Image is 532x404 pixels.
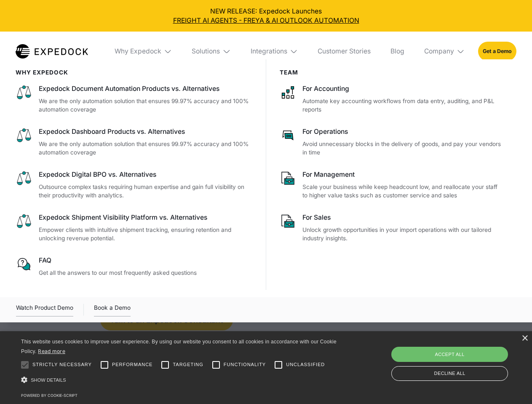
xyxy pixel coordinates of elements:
a: For ManagementScale your business while keep headcount low, and reallocate your staff to higher v... [280,170,503,200]
div: Integrations [251,47,287,56]
p: Empower clients with intuitive shipment tracking, ensuring retention and unlocking revenue potent... [39,226,253,243]
span: Performance [112,361,153,368]
div: Expedock Document Automation Products vs. Alternatives [39,84,253,93]
a: FREIGHT AI AGENTS - FREYA & AI OUTLOOK AUTOMATION [7,16,526,25]
a: Read more [38,348,65,354]
a: For AccountingAutomate key accounting workflows from data entry, auditing, and P&L reports [280,84,503,114]
p: Automate key accounting workflows from data entry, auditing, and P&L reports [302,97,503,114]
span: Strictly necessary [32,361,92,368]
span: Unclassified [286,361,325,368]
p: Outsource complex tasks requiring human expertise and gain full visibility on their productivity ... [39,183,253,200]
div: For Accounting [302,84,503,93]
a: Expedock Document Automation Products vs. AlternativesWe are the only automation solution that en... [16,84,253,114]
div: Watch Product Demo [16,303,73,316]
div: FAQ [39,256,253,265]
a: Book a Demo [94,303,131,316]
a: For SalesUnlock growth opportunities in your import operations with our tailored industry insights. [280,213,503,243]
div: Expedock Digital BPO vs. Alternatives [39,170,253,179]
div: Company [424,47,454,56]
a: FAQGet all the answers to our most frequently asked questions [16,256,253,277]
div: Expedock Dashboard Products vs. Alternatives [39,127,253,136]
p: Get all the answers to our most frequently asked questions [39,268,253,277]
a: Expedock Shipment Visibility Platform vs. AlternativesEmpower clients with intuitive shipment tra... [16,213,253,243]
div: Integrations [244,32,305,71]
iframe: Chat Widget [392,313,532,404]
a: Blog [384,32,411,71]
span: This website uses cookies to improve user experience. By using our website you consent to all coo... [21,339,337,354]
div: Show details [21,375,340,386]
div: For Sales [302,213,503,222]
p: We are the only automation solution that ensures 99.97% accuracy and 100% automation coverage [39,140,253,157]
div: Expedock Shipment Visibility Platform vs. Alternatives [39,213,253,222]
p: Unlock growth opportunities in your import operations with our tailored industry insights. [302,226,503,243]
a: Powered by cookie-script [21,393,78,398]
div: Why Expedock [108,32,179,71]
span: Show details [31,377,66,383]
div: Why Expedock [115,47,161,56]
a: Expedock Dashboard Products vs. AlternativesWe are the only automation solution that ensures 99.9... [16,127,253,157]
p: Scale your business while keep headcount low, and reallocate your staff to higher value tasks suc... [302,183,503,200]
div: Company [417,32,471,71]
div: Solutions [192,47,220,56]
a: Get a Demo [478,42,516,61]
div: WHy Expedock [16,69,253,76]
a: Customer Stories [311,32,377,71]
div: For Management [302,170,503,179]
div: Team [280,69,503,76]
p: Avoid unnecessary blocks in the delivery of goods, and pay your vendors in time [302,140,503,157]
div: For Operations [302,127,503,136]
p: We are the only automation solution that ensures 99.97% accuracy and 100% automation coverage [39,97,253,114]
div: NEW RELEASE: Expedock Launches [7,7,526,25]
div: Solutions [185,32,238,71]
span: Functionality [224,361,266,368]
a: open lightbox [16,303,73,316]
span: Targeting [173,361,203,368]
a: For OperationsAvoid unnecessary blocks in the delivery of goods, and pay your vendors in time [280,127,503,157]
a: Expedock Digital BPO vs. AlternativesOutsource complex tasks requiring human expertise and gain f... [16,170,253,200]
